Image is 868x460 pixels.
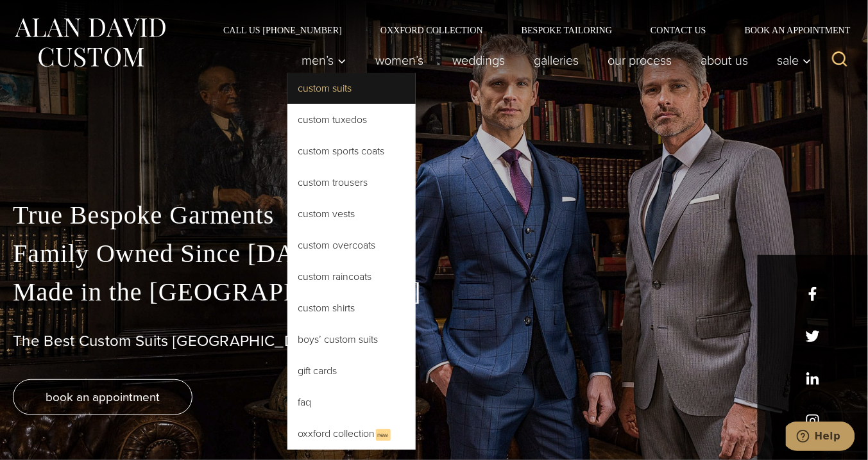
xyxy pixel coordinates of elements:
a: Custom Raincoats [287,261,416,292]
a: book an appointment [13,379,192,415]
span: New [376,429,391,441]
nav: Primary Navigation [287,47,819,73]
a: Contact Us [631,26,726,35]
a: Custom Suits [287,73,416,104]
img: Alan David Custom [13,14,167,71]
a: Book an Appointment [726,26,855,35]
a: weddings [438,47,520,73]
a: Custom Shirts [287,293,416,324]
iframe: Opens a widget where you can chat to one of our agents [786,422,855,454]
a: Gift Cards [287,356,416,386]
a: Women’s [361,47,438,73]
a: Oxxford CollectionNew [287,418,416,450]
a: Custom Tuxedos [287,104,416,135]
a: Call Us [PHONE_NUMBER] [204,26,361,35]
a: Galleries [520,47,593,73]
a: FAQ [287,387,416,418]
a: Oxxford Collection [361,26,502,35]
a: Custom Overcoats [287,230,416,261]
button: View Search Form [824,45,855,76]
span: book an appointment [46,388,160,406]
a: Our Process [593,47,686,73]
a: About Us [686,47,763,73]
button: Men’s sub menu toggle [287,47,361,73]
a: Custom Vests [287,199,416,229]
a: Boys’ Custom Suits [287,324,416,355]
a: Custom Sports Coats [287,136,416,167]
nav: Secondary Navigation [204,26,855,35]
a: Custom Trousers [287,167,416,198]
button: Sale sub menu toggle [763,47,819,73]
h1: The Best Custom Suits [GEOGRAPHIC_DATA] Has to Offer [13,332,855,350]
p: True Bespoke Garments Family Owned Since [DATE] Made in the [GEOGRAPHIC_DATA] [13,196,855,311]
a: Bespoke Tailoring [502,26,631,35]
